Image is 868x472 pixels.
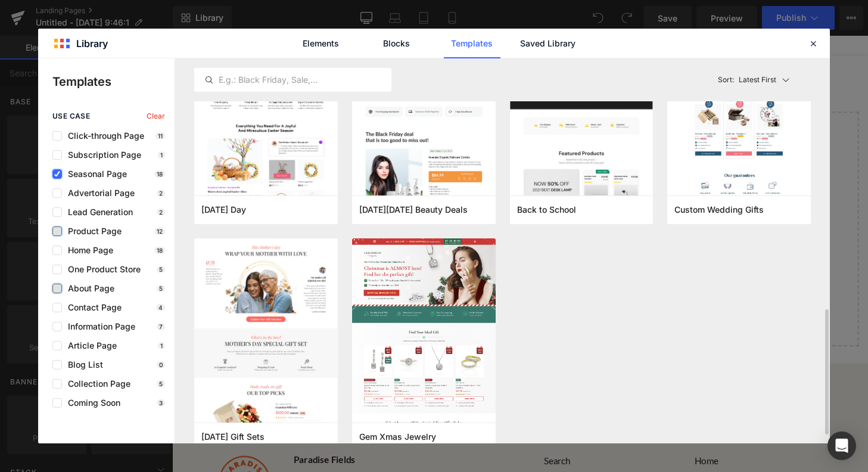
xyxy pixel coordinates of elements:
[62,207,133,217] span: Lead Generation
[307,252,414,276] a: Explore Template
[359,204,468,215] span: Black Friday Beauty Deals
[158,151,165,159] p: 1
[157,190,165,197] p: 2
[156,304,165,311] p: 4
[739,74,776,85] p: Latest First
[155,132,165,139] p: 11
[62,360,103,369] span: Blog List
[154,247,165,254] p: 18
[662,389,673,402] a: Instagram
[62,303,122,312] span: Contact Page
[62,131,144,141] span: Click-through Page
[29,285,692,294] p: or Drag & Drop elements from left sidebar
[674,204,764,215] span: Custom Wedding Gifts
[627,389,637,402] a: Facebook
[62,150,141,160] span: Subscription Page
[52,112,90,120] span: use case
[157,323,165,330] p: 7
[713,68,811,92] button: Latest FirstSort:Latest First
[517,204,576,215] span: Back to School
[154,170,165,178] p: 18
[718,76,734,84] span: Sort:
[29,107,692,121] p: Start building your page
[324,351,386,362] span: Back to the top
[147,112,165,120] span: Clear
[157,266,165,273] p: 5
[62,284,114,293] span: About Page
[324,350,397,365] a: Back to the top
[154,228,165,235] p: 12
[201,431,265,442] span: Mother's Day Gift Sets
[157,361,165,368] p: 0
[52,73,175,91] p: Templates
[359,431,436,442] span: Gem Xmas Jewelry
[352,238,496,433] img: c3011e27-9256-46f3-b763-894934cdf8c9.png
[827,431,856,460] div: Open Intercom Messenger
[645,389,655,402] a: Youtube
[62,169,127,179] span: Seasonal Page
[157,209,165,216] p: 2
[519,29,576,58] a: Saved Library
[126,433,189,445] strong: Paradise Fields
[62,188,135,198] span: Advertorial Page
[62,246,113,255] span: Home Page
[293,29,349,58] a: Elements
[195,73,391,87] input: E.g.: Black Friday, Sale,...
[385,434,413,446] a: Search
[157,399,165,406] p: 3
[62,226,122,236] span: Product Page
[62,379,130,389] span: Collection Page
[158,342,165,349] p: 1
[444,29,500,58] a: Templates
[541,434,566,446] a: Home
[62,341,117,350] span: Article Page
[157,380,165,387] p: 5
[157,285,165,292] p: 5
[62,265,141,274] span: One Product Store
[62,322,135,331] span: Information Page
[201,204,246,215] span: Easter Day
[368,29,425,58] a: Blocks
[62,398,120,408] span: Coming Soon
